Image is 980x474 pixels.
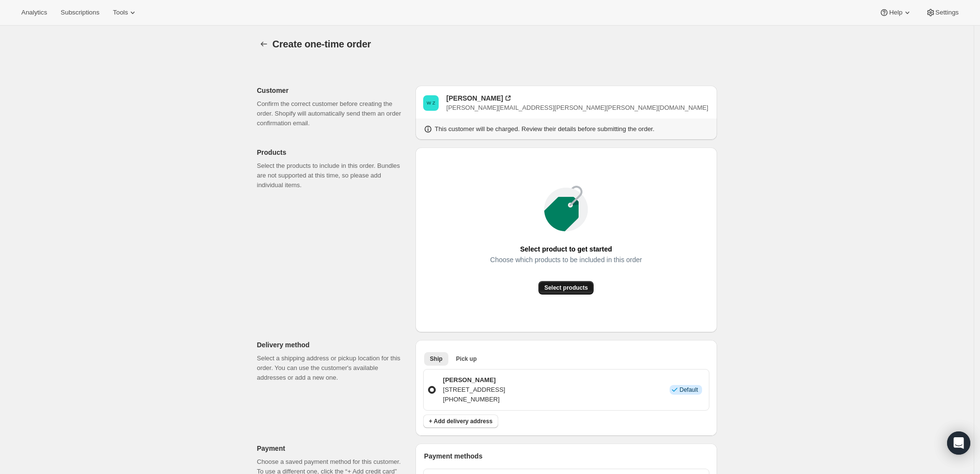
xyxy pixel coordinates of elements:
[15,6,53,19] button: Analytics
[257,444,408,453] p: Payment
[257,340,408,350] p: Delivery method
[443,375,505,385] p: [PERSON_NAME]
[889,9,902,16] span: Help
[423,95,439,111] span: Walt Zech
[538,281,594,295] button: Select products
[427,100,435,105] text: W Z
[257,148,408,157] p: Products
[113,9,128,16] span: Tools
[544,284,588,292] span: Select products
[424,451,709,461] p: Payment methods
[21,9,47,16] span: Analytics
[873,6,918,19] button: Help
[443,395,505,404] p: [PHONE_NUMBER]
[55,6,105,19] button: Subscriptions
[490,253,642,267] span: Choose which products to be included in this order
[257,354,408,383] p: Select a shipping address or pickup location for this order. You can use the customer's available...
[423,415,498,428] button: + Add delivery address
[430,355,443,363] span: Ship
[456,355,477,363] span: Pick up
[947,431,970,455] div: Open Intercom Messenger
[443,385,505,395] p: [STREET_ADDRESS]
[446,104,708,111] span: [PERSON_NAME][EMAIL_ADDRESS][PERSON_NAME][PERSON_NAME][DOMAIN_NAME]
[435,124,655,134] p: This customer will be charged. Review their details before submitting the order.
[61,9,99,16] span: Subscriptions
[520,242,612,256] span: Select product to get started
[429,417,492,425] span: + Add delivery address
[257,86,408,95] p: Customer
[920,6,965,19] button: Settings
[935,9,959,16] span: Settings
[273,39,371,49] span: Create one-time order
[257,161,408,190] p: Select the products to include in this order. Bundles are not supported at this time, so please a...
[107,6,143,19] button: Tools
[446,93,503,103] div: [PERSON_NAME]
[257,99,408,128] p: Confirm the correct customer before creating the order. Shopify will automatically send them an o...
[679,386,698,394] span: Default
